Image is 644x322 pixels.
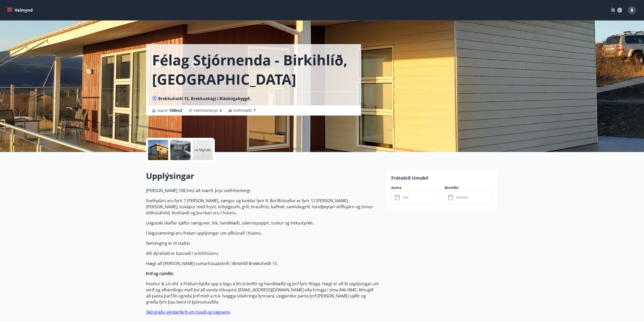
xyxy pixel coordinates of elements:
[146,250,379,256] p: Allt dýrahald er bannað í orlofshúsinu
[158,96,251,101] span: Brekkuheiði 15, Brekkuskógi í Bláskógabyggð,
[6,6,35,15] button: menu
[146,198,379,216] p: Svefnpláss eru fyrir 7 [PERSON_NAME], sængur og koddar fyrir 8. Borðbúnaður er fyrir 12 [PERSON_N...
[146,271,174,276] strong: Þrif og rúmföt:
[146,309,230,315] a: 360 gráðu sýndarferð um húsið og nágrenni
[233,108,256,113] span: Svefnstæði :
[391,185,439,190] label: Koma
[194,147,211,153] p: +6 Myndir
[152,50,355,89] h1: Félag Stjórnenda - Birkihlíð, [GEOGRAPHIC_DATA]
[146,281,379,305] p: Þvottur & Lín ehf. á Flúðum bjóða upp á leigu á líni (rúmföt og handklæði) og þrif fyrir félaga. ...
[169,108,182,113] span: 108 m2
[220,108,222,113] span: 3
[146,170,379,181] h2: Upplýsingar
[609,6,625,15] button: ÍS
[146,230,379,236] p: Í leigusamningi eru frekari upplýsingar um aðbúnað í húsinu.
[445,185,492,190] label: Brottför
[146,240,379,246] p: Nettenging er til staðar.
[146,260,379,267] p: Hægt að [PERSON_NAME] sumarhúsaáskrift í Birkihlíð Brekkuheiði 15.
[626,4,638,16] button: B
[157,107,182,113] span: Stærð :
[391,175,492,181] p: Frátekið tímabil
[631,7,633,13] span: B
[146,187,379,194] p: [PERSON_NAME] 108,5m2 að stærð, þrjú svefnherbergi.
[146,220,379,226] p: Leigutaki skaffar sjálfur sænguver, lök, handklæði, salernispappír, tuskur og viskustyrkki.
[254,108,256,113] span: 7
[194,108,222,113] span: Svefnherbergi :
